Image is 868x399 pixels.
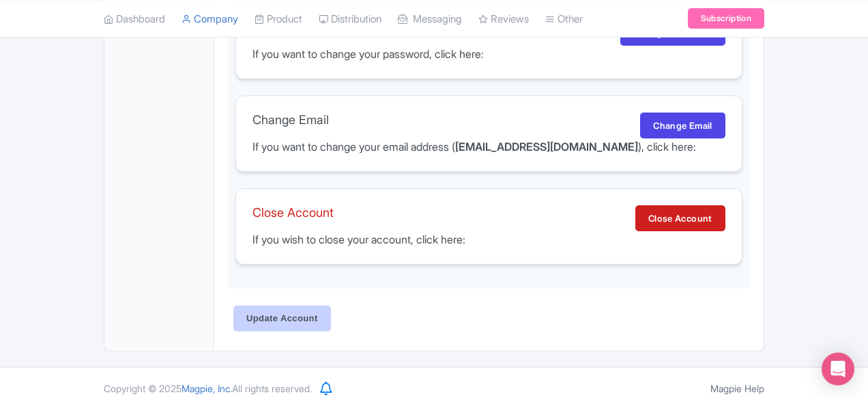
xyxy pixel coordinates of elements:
div: Open Intercom Messenger [822,353,854,385]
p: If you want to change your password, click here: [252,46,725,62]
input: Update Account [233,306,331,331]
h3: Change Email [252,113,329,138]
a: Subscription [688,8,764,29]
span: Magpie, Inc. [182,383,232,394]
a: Close Account [635,205,725,231]
p: If you wish to close your account, click here: [252,231,725,248]
h3: Close Account [252,205,334,231]
strong: [EMAIL_ADDRESS][DOMAIN_NAME] [455,140,638,153]
a: Change Email [640,113,725,138]
p: If you want to change your email address ( ), click here: [252,138,725,155]
div: Copyright © 2025 All rights reserved. [96,381,320,396]
a: Magpie Help [710,383,764,394]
